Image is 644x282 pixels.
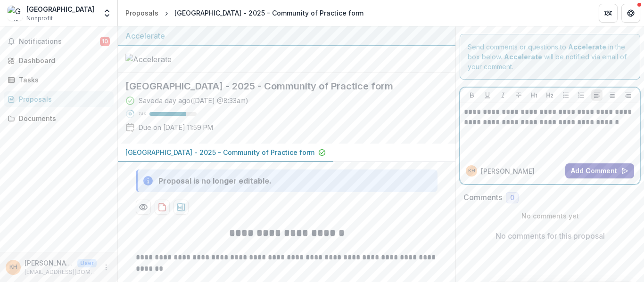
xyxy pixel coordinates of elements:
a: Dashboard [4,53,114,68]
span: Notifications [19,38,100,46]
div: Kara Hamilton [468,169,475,173]
img: Accelerate [125,54,220,65]
p: 78 % [139,111,146,117]
div: Kara Hamilton [9,264,17,270]
p: [PERSON_NAME] [25,258,74,268]
div: Proposal is no longer editable. [158,175,272,186]
div: [GEOGRAPHIC_DATA] [26,4,94,14]
p: [EMAIL_ADDRESS][DOMAIN_NAME] [25,268,97,276]
button: Strike [513,89,524,101]
button: Get Help [621,4,640,23]
h2: Comments [463,193,502,202]
p: User [77,259,97,267]
span: Nonprofit [26,14,53,23]
p: No comments for this proposal [495,230,605,242]
strong: Accelerate [568,43,606,51]
div: [GEOGRAPHIC_DATA] - 2025 - Community of Practice form [174,8,363,18]
button: Add Comment [565,163,634,178]
h2: [GEOGRAPHIC_DATA] - 2025 - Community of Practice form [125,81,433,92]
img: Guilford County Schools [8,6,23,21]
div: Accelerate [125,30,448,41]
div: Tasks [19,75,106,85]
button: download-proposal [173,200,189,215]
button: More [100,262,112,273]
button: Partners [599,4,618,23]
button: Heading 2 [544,89,555,101]
p: [PERSON_NAME] [481,166,535,176]
button: Align Left [591,89,603,101]
a: Documents [4,111,114,126]
div: Dashboard [19,56,106,65]
a: Tasks [4,72,114,88]
a: Proposals [4,91,114,107]
div: Proposals [125,8,158,18]
button: Align Center [607,89,618,101]
span: 0 [510,194,514,202]
button: Heading 1 [528,89,540,101]
span: 10 [100,37,110,46]
button: Open entity switcher [100,4,114,23]
p: [GEOGRAPHIC_DATA] - 2025 - Community of Practice form [125,147,314,157]
div: Proposals [19,94,106,104]
nav: breadcrumb [122,6,367,20]
a: Proposals [122,6,162,20]
div: Saved a day ago ( [DATE] @ 8:33am ) [139,96,248,105]
button: Italicize [497,89,509,101]
button: Preview e715702f-efeb-4739-ba4f-ac839900c957-0.pdf [136,200,151,215]
button: Underline [482,89,493,101]
div: Documents [19,113,106,123]
div: Send comments or questions to in the box below. will be notified via email of your comment. [460,34,640,80]
button: Bullet List [560,89,571,101]
button: download-proposal [155,200,170,215]
p: No comments yet [463,211,636,221]
p: Due on [DATE] 11:59 PM [139,122,213,132]
button: Notifications10 [4,34,114,49]
button: Ordered List [576,89,587,101]
strong: Accelerate [504,53,542,61]
button: Align Right [622,89,634,101]
button: Bold [466,89,478,101]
